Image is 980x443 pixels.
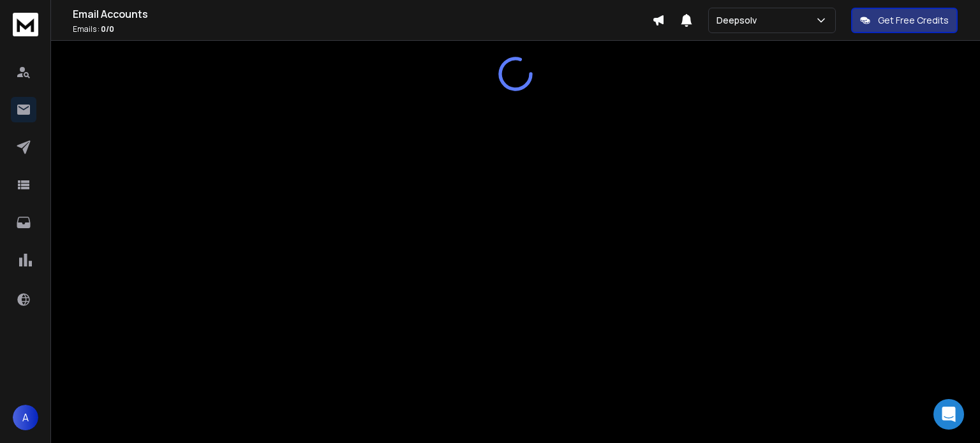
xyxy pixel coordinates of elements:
p: Get Free Credits [878,14,949,27]
p: Emails : [73,24,652,34]
span: 0 / 0 [101,24,114,34]
button: A [13,405,38,430]
p: Deepsolv [716,14,762,27]
button: Get Free Credits [851,8,958,33]
h1: Email Accounts [73,6,652,22]
img: logo [13,13,38,36]
div: Open Intercom Messenger [933,399,964,430]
